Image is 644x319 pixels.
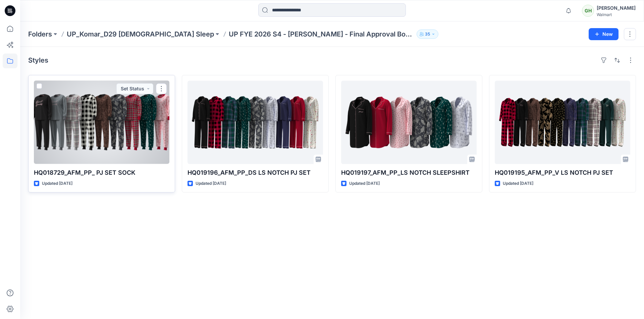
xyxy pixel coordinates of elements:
p: HQ019197_AFM_PP_LS NOTCH SLEEPSHIRT [341,168,477,177]
a: HQ019196_AFM_PP_DS LS NOTCH PJ SET [187,81,323,164]
button: 35 [417,29,438,39]
a: HQ018729_AFM_PP_ PJ SET SOCK [34,81,169,164]
p: 35 [425,30,430,38]
div: Walmart [597,12,636,17]
a: UP_Komar_D29 [DEMOGRAPHIC_DATA] Sleep [67,29,214,39]
div: GH [582,5,594,17]
a: HQ019195_AFM_PP_V LS NOTCH PJ SET [495,81,630,164]
div: [PERSON_NAME] [597,4,636,12]
p: Updated [DATE] [42,180,72,187]
p: HQ018729_AFM_PP_ PJ SET SOCK [34,168,169,177]
h4: Styles [28,56,48,64]
a: HQ019197_AFM_PP_LS NOTCH SLEEPSHIRT [341,81,477,164]
p: HQ019196_AFM_PP_DS LS NOTCH PJ SET [187,168,323,177]
p: Updated [DATE] [349,180,380,187]
p: HQ019195_AFM_PP_V LS NOTCH PJ SET [495,168,630,177]
p: UP FYE 2026 S4 - [PERSON_NAME] - Final Approval Board [229,29,414,39]
p: Updated [DATE] [196,180,226,187]
p: Updated [DATE] [503,180,533,187]
button: New [589,28,619,40]
a: Folders [28,29,52,39]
